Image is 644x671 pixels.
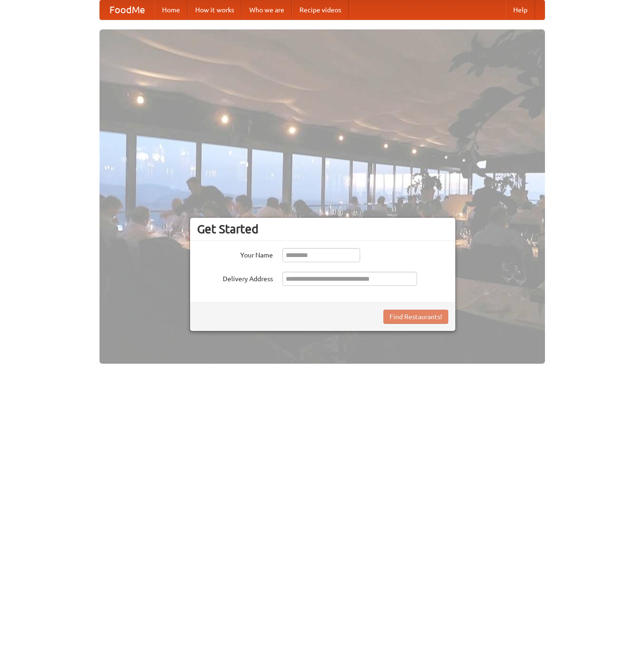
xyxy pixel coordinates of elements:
[242,0,292,19] a: Who we are
[383,310,448,324] button: Find Restaurants!
[188,0,242,19] a: How it works
[154,0,188,19] a: Home
[506,0,535,19] a: Help
[197,248,273,260] label: Your Name
[197,272,273,284] label: Delivery Address
[100,0,154,19] a: FoodMe
[292,0,349,19] a: Recipe videos
[197,222,448,236] h3: Get Started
